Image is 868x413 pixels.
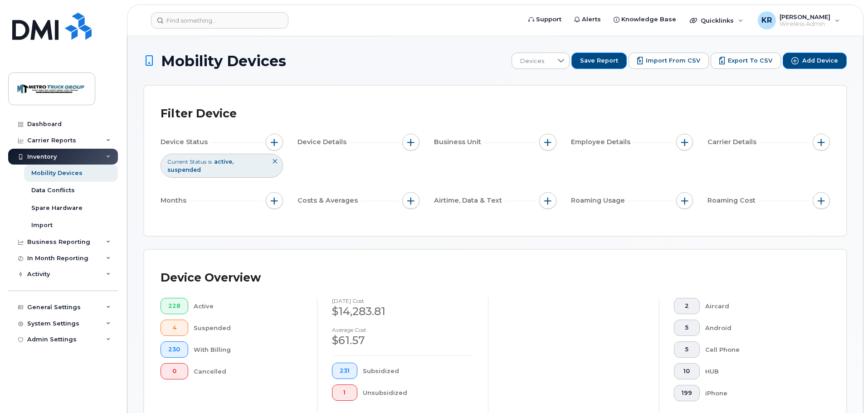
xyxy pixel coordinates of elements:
span: Months [161,196,189,205]
div: With Billing [194,341,303,358]
div: Filter Device [161,102,237,126]
span: Device Details [297,137,349,147]
button: 5 [674,320,700,336]
span: Devices [512,53,552,69]
span: suspended [167,166,201,173]
div: Cancelled [194,363,303,379]
span: Mobility Devices [161,53,286,69]
div: iPhone [705,385,816,401]
span: 228 [168,302,180,310]
span: Roaming Cost [707,196,758,205]
button: 230 [161,341,188,358]
button: 1 [332,384,357,401]
button: Export to CSV [711,53,781,69]
button: Add Device [783,53,847,69]
h4: [DATE] cost [332,298,473,304]
button: 10 [674,363,700,379]
span: Device Status [161,137,210,147]
span: Add Device [802,57,838,65]
span: Costs & Averages [297,196,361,205]
div: Subsidized [363,363,474,379]
span: 2 [682,302,692,310]
span: 1 [340,389,350,396]
button: Import from CSV [629,53,709,69]
span: Carrier Details [707,137,759,147]
div: Unsubsidized [363,384,474,401]
span: 199 [682,389,692,397]
button: 199 [674,385,700,401]
div: Device Overview [161,266,261,290]
span: 5 [682,324,692,331]
span: 0 [168,368,180,375]
button: 0 [161,363,188,379]
span: active [214,158,234,165]
button: 231 [332,363,357,379]
button: 2 [674,298,700,314]
button: Save Report [571,53,627,69]
span: 10 [682,368,692,375]
div: HUB [705,363,816,379]
h4: Average cost [332,327,473,333]
div: Android [705,320,816,336]
span: Import from CSV [646,57,700,65]
div: Suspended [194,320,303,336]
span: Current Status [167,158,206,165]
div: Active [194,298,303,314]
button: 5 [674,341,700,358]
span: Business Unit [434,137,484,147]
div: Cell Phone [705,341,816,358]
span: Roaming Usage [571,196,628,205]
span: 230 [168,346,180,353]
span: 4 [168,324,180,331]
span: 5 [682,346,692,353]
button: 228 [161,298,188,314]
span: Export to CSV [728,57,772,65]
button: 4 [161,320,188,336]
div: $61.57 [332,333,473,348]
span: Employee Details [571,137,633,147]
span: 231 [340,367,350,374]
span: is [208,158,212,165]
span: Save Report [580,57,618,65]
div: Aircard [705,298,816,314]
span: Airtime, Data & Text [434,196,505,205]
div: $14,283.81 [332,304,473,319]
